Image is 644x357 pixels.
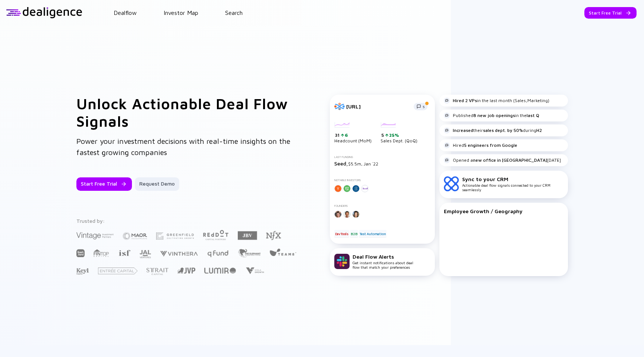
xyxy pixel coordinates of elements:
[346,103,409,110] div: [URL]
[238,231,257,240] img: JBV Capital
[98,268,138,274] img: Entrée Capital
[444,127,542,133] div: their during
[139,250,151,258] img: JAL Ventures
[359,230,386,237] div: Test Automation
[156,233,194,240] img: Greenfield Partners
[473,113,515,118] strong: 8 new job openings
[177,268,195,274] img: Jerusalem Venture Partners
[123,230,147,242] img: Maor Investments
[76,177,132,191] button: Start Free Trial
[453,127,473,133] strong: Increased
[334,178,430,182] div: Notable Investors
[225,9,243,16] a: Search
[444,142,517,148] div: Hired
[76,268,89,275] img: Key1 Capital
[266,231,281,240] img: NFX
[118,249,130,256] img: Israel Secondary Fund
[94,249,109,257] img: FINTOP Capital
[464,142,517,148] strong: 5 engineers from Google
[388,132,399,138] div: 25%
[350,230,358,237] div: B2B
[444,113,539,119] div: Published in the
[453,98,477,103] strong: Hired 2 VPs
[203,228,229,241] img: Red Dot Capital Partners
[76,137,290,157] span: Power your investment decisions with real-time insights on the fastest growing companies
[334,230,349,237] div: DevTools
[204,268,236,274] img: Lumir Ventures
[207,249,229,258] img: Q Fund
[146,268,168,275] img: Strait Capital
[334,155,430,159] div: Last Funding
[114,9,137,16] a: Dealflow
[473,157,547,163] strong: new office in [GEOGRAPHIC_DATA]
[353,253,413,269] div: Get instant notifications about deal flow that match your preferences
[444,98,549,104] div: in the last month (Sales,Marketing)
[462,176,563,182] div: Sync to your CRM
[334,204,430,208] div: Founders
[462,176,563,192] div: Actionable deal flow signals connected to your CRM seamlessly
[344,132,348,138] div: 6
[584,7,637,19] button: Start Free Trial
[160,250,198,257] img: Vinthera
[444,208,563,214] div: Employee Growth / Geography
[353,253,413,260] div: Deal Flow Alerts
[483,127,523,133] strong: sales dept. by 50%
[76,218,298,224] div: Trusted by:
[527,113,539,118] strong: last Q
[245,267,265,274] img: Viola Growth
[381,132,417,138] div: 5
[381,122,417,144] div: Sales Dept. (QoQ)
[334,160,348,167] span: Seed,
[238,249,261,258] img: The Elephant
[269,248,296,256] img: Team8
[444,157,561,163] div: Opened a [DATE]
[335,132,372,138] div: 31
[135,177,179,191] button: Request Demo
[76,95,300,130] h1: Unlock Actionable Deal Flow Signals
[76,231,114,240] img: Vintage Investment Partners
[334,122,372,144] div: Headcount (MoM)
[536,127,542,133] strong: H2
[164,9,198,16] a: Investor Map
[334,160,430,167] div: $5.5m, Jan `22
